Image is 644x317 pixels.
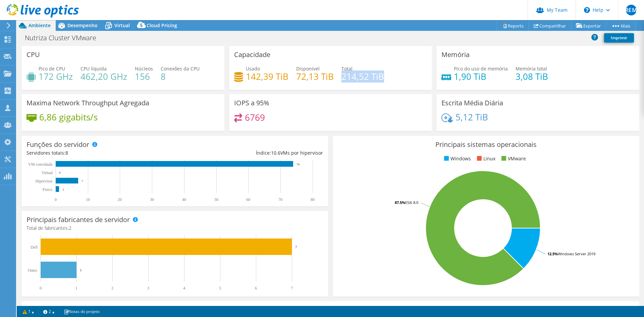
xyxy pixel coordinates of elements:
[147,22,177,29] span: Cloud Pricing
[604,33,634,43] a: Imprimir
[28,268,37,273] text: Outro
[454,65,508,72] span: Pico do uso de memória
[584,7,590,13] svg: \n
[80,65,107,72] span: CPU líquida
[296,73,334,80] h4: 72,13 TiB
[42,170,53,175] text: Virtual
[271,150,280,156] span: 10.6
[161,65,200,72] span: Conexões da CPU
[39,73,73,80] h4: 172 GHz
[59,307,104,316] a: Notas do projeto
[18,307,39,316] a: 1
[606,20,636,31] a: Mais
[43,187,52,192] tspan: Físico
[75,286,77,290] text: 1
[219,286,221,290] text: 5
[150,197,154,202] text: 30
[442,155,471,162] li: Windows
[86,197,90,202] text: 10
[183,286,185,290] text: 4
[65,150,68,156] span: 8
[246,197,250,202] text: 60
[26,99,149,107] h3: Maxima Network Throughput Agregada
[395,200,405,205] tspan: 87.5%
[67,22,98,29] span: Desempenho
[497,20,529,31] a: Reports
[39,65,65,72] span: Pico de CPU
[147,286,149,290] text: 3
[26,224,323,232] h4: Total de fabricantes:
[29,22,51,29] span: Ambiente
[558,251,595,256] tspan: Windows Server 2019
[26,216,130,223] h3: Principais fabricantes de servidor
[40,286,42,290] text: 0
[26,51,40,58] h3: CPU
[455,113,488,121] h4: 5,12 TiB
[475,155,495,162] li: Linux
[82,179,83,183] text: 7
[500,155,526,162] li: VMware
[234,51,270,58] h3: Capacidade
[246,73,288,80] h4: 142,39 TiB
[626,5,637,15] span: REM
[255,286,257,290] text: 6
[295,245,297,249] text: 7
[234,99,269,107] h3: IOPS a 95%
[571,20,606,31] a: Exportar
[441,51,470,58] h3: Memória
[516,65,547,72] span: Memória total
[405,200,418,205] tspan: ESXi 8.0
[341,73,384,80] h4: 214,52 TiB
[31,245,38,250] text: Dell
[111,286,113,290] text: 2
[454,73,508,80] h4: 1,90 TiB
[246,65,260,72] span: Usado
[80,268,82,272] text: 1
[118,197,122,202] text: 20
[135,65,153,72] span: Núcleos
[529,20,571,31] a: Compartilhar
[341,65,353,72] span: Total
[62,188,64,191] text: 1
[311,197,315,202] text: 80
[114,22,130,29] span: Virtual
[175,149,323,157] div: Índice: VMs por hipervisor
[296,65,320,72] span: Disponível
[182,197,186,202] text: 40
[291,286,293,290] text: 7
[441,99,503,107] h3: Escrita Média Diária
[245,114,265,121] h4: 6769
[516,73,548,80] h4: 3,08 TiB
[36,179,53,183] text: Hipervisor
[297,163,300,166] text: 74
[26,141,89,148] h3: Funções do servidor
[28,162,52,167] text: VM convidada
[135,73,153,80] h4: 156
[278,197,282,202] text: 70
[39,307,59,316] a: 2
[59,171,61,174] text: 0
[55,197,57,202] text: 0
[547,251,558,256] tspan: 12.5%
[69,225,71,231] span: 2
[338,141,634,148] h3: Principais sistemas operacionais
[39,113,98,121] h4: 6,86 gigabits/s
[80,73,127,80] h4: 462,20 GHz
[214,197,218,202] text: 50
[26,149,175,157] div: Servidores totais:
[22,34,107,42] h1: Nutriza Cluster VMware
[161,73,200,80] h4: 8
